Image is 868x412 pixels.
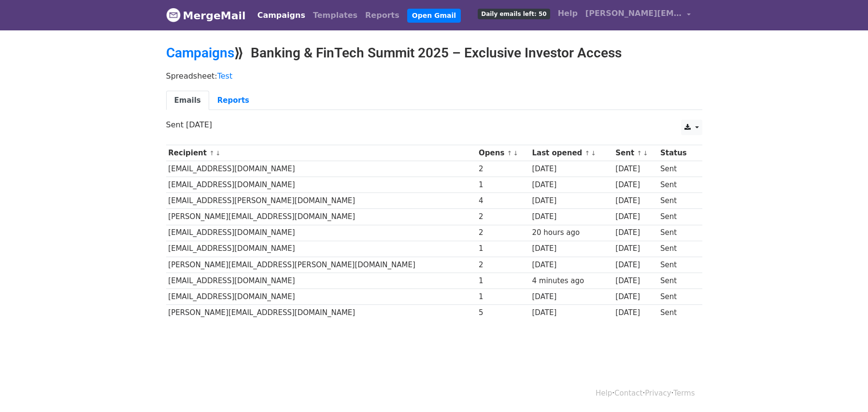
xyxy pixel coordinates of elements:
[479,227,527,238] div: 2
[613,145,658,161] th: Sent
[658,145,697,161] th: Status
[532,291,611,302] div: [DATE]
[532,243,611,254] div: [DATE]
[209,150,214,157] a: ↑
[479,243,527,254] div: 1
[532,307,611,318] div: [DATE]
[166,45,702,61] h2: ⟫ Banking & FinTech Summit 2025 – Exclusive Investor Access
[658,257,697,273] td: Sent
[532,211,611,222] div: [DATE]
[407,9,461,23] a: Open Gmail
[615,227,655,238] div: [DATE]
[254,6,309,25] a: Campaigns
[585,150,590,157] a: ↑
[479,291,527,302] div: 1
[361,6,403,25] a: Reports
[615,291,655,302] div: [DATE]
[215,150,221,157] a: ↓
[166,120,702,130] p: Sent [DATE]
[166,91,209,110] a: Emails
[820,366,868,412] iframe: Chat Widget
[479,275,527,287] div: 1
[479,179,527,191] div: 1
[479,307,527,318] div: 5
[166,5,246,26] a: MergeMail
[673,389,695,398] a: Terms
[658,161,697,177] td: Sent
[166,241,477,257] td: [EMAIL_ADDRESS][DOMAIN_NAME]
[166,8,181,22] img: MergeMail logo
[643,150,648,157] a: ↓
[532,195,611,206] div: [DATE]
[474,4,554,23] a: Daily emails left: 50
[585,8,682,19] span: [PERSON_NAME][EMAIL_ADDRESS][DOMAIN_NAME]
[554,4,582,23] a: Help
[476,145,529,161] th: Opens
[166,145,477,161] th: Recipient
[645,389,671,398] a: Privacy
[530,145,613,161] th: Last opened
[479,260,527,271] div: 2
[479,164,527,175] div: 2
[615,164,655,175] div: [DATE]
[166,209,477,225] td: [PERSON_NAME][EMAIL_ADDRESS][DOMAIN_NAME]
[532,179,611,191] div: [DATE]
[507,150,512,157] a: ↑
[637,150,642,157] a: ↑
[166,305,477,321] td: [PERSON_NAME][EMAIL_ADDRESS][DOMAIN_NAME]
[166,288,477,304] td: [EMAIL_ADDRESS][DOMAIN_NAME]
[615,211,655,222] div: [DATE]
[479,195,527,206] div: 4
[532,227,611,238] div: 20 hours ago
[615,275,655,287] div: [DATE]
[615,307,655,318] div: [DATE]
[658,241,697,257] td: Sent
[658,209,697,225] td: Sent
[166,161,477,177] td: [EMAIL_ADDRESS][DOMAIN_NAME]
[658,193,697,209] td: Sent
[658,273,697,288] td: Sent
[217,71,233,81] a: Test
[532,275,611,287] div: 4 minutes ago
[166,225,477,241] td: [EMAIL_ADDRESS][DOMAIN_NAME]
[591,150,596,157] a: ↓
[166,71,702,81] p: Spreadsheet:
[309,6,361,25] a: Templates
[532,260,611,271] div: [DATE]
[209,91,257,110] a: Reports
[658,177,697,193] td: Sent
[614,389,642,398] a: Contact
[582,4,695,27] a: [PERSON_NAME][EMAIL_ADDRESS][DOMAIN_NAME]
[166,45,234,61] a: Campaigns
[166,193,477,209] td: [EMAIL_ADDRESS][PERSON_NAME][DOMAIN_NAME]
[166,273,477,288] td: [EMAIL_ADDRESS][DOMAIN_NAME]
[166,177,477,193] td: [EMAIL_ADDRESS][DOMAIN_NAME]
[615,243,655,254] div: [DATE]
[513,150,518,157] a: ↓
[615,260,655,271] div: [DATE]
[479,211,527,222] div: 2
[615,179,655,191] div: [DATE]
[478,9,550,19] span: Daily emails left: 50
[615,195,655,206] div: [DATE]
[658,225,697,241] td: Sent
[658,305,697,321] td: Sent
[658,288,697,304] td: Sent
[166,257,477,273] td: [PERSON_NAME][EMAIL_ADDRESS][PERSON_NAME][DOMAIN_NAME]
[532,164,611,175] div: [DATE]
[596,389,612,398] a: Help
